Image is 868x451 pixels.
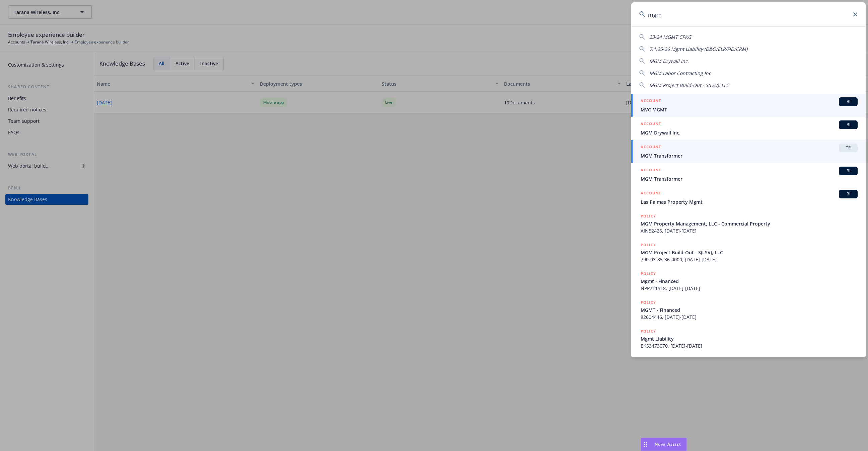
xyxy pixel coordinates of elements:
a: POLICYMGM Property Management, LLC - Commercial PropertyAIN52426, [DATE]-[DATE] [631,209,866,238]
span: MVC MGMT [641,106,858,113]
h5: ACCOUNT [641,190,661,198]
span: 23-24 MGMT CPKG [649,34,691,40]
h5: POLICY [641,299,656,306]
a: POLICYMGM Project Build-Out - S(LSV), LLC790-03-85-36-0000, [DATE]-[DATE] [631,238,866,267]
span: AIN52426, [DATE]-[DATE] [641,227,858,234]
a: ACCOUNTBIMVC MGMT [631,94,866,117]
h5: POLICY [641,328,656,335]
a: ACCOUNTBIMGM Drywall Inc. [631,117,866,140]
div: Drag to move [641,438,649,451]
span: MGM Transformer [641,175,858,182]
span: MGM Transformer [641,152,858,159]
h5: ACCOUNT [641,120,661,128]
span: EKS3473070, [DATE]-[DATE] [641,342,858,349]
span: MGM Labor Contracting Inc [649,70,711,76]
span: BI [842,99,855,105]
span: MGM Property Management, LLC - Commercial Property [641,220,858,227]
span: 82604446, [DATE]-[DATE] [641,313,858,321]
span: 7.1.25-26 Mgmt Liability (D&O/ELP/FID/CRM) [649,46,747,52]
a: ACCOUNTTRMGM Transformer [631,140,866,163]
span: MGMT - Financed [641,306,858,313]
span: MGM Drywall Inc. [641,129,858,136]
span: MGM Project Build-Out - S(LSV), LLC [641,249,858,256]
span: MGM Drywall Inc. [649,58,689,64]
span: BI [842,122,855,128]
span: NPP711518, [DATE]-[DATE] [641,285,858,292]
span: Mgmt Liability [641,335,858,342]
input: Search... [631,2,866,26]
h5: POLICY [641,242,656,248]
h5: POLICY [641,213,656,219]
a: POLICYMgmt LiabilityEKS3473070, [DATE]-[DATE] [631,324,866,353]
a: ACCOUNTBIMGM Transformer [631,163,866,186]
h5: ACCOUNT [641,97,661,105]
h5: ACCOUNT [641,144,661,152]
span: MGM Project Build-Out - S(LSV), LLC [649,82,729,88]
span: BI [842,191,855,197]
h5: ACCOUNT [641,167,661,175]
a: POLICYMGMT - Financed82604446, [DATE]-[DATE] [631,295,866,324]
span: Las Palmas Property Mgmt [641,198,858,205]
span: Mgmt - Financed [641,278,858,285]
span: Nova Assist [655,441,681,447]
span: 790-03-85-36-0000, [DATE]-[DATE] [641,256,858,263]
a: POLICYMgmt - FinancedNPP711518, [DATE]-[DATE] [631,267,866,295]
a: ACCOUNTBILas Palmas Property Mgmt [631,186,866,209]
span: TR [842,145,855,151]
h5: POLICY [641,270,656,277]
span: BI [842,168,855,174]
button: Nova Assist [641,438,687,451]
